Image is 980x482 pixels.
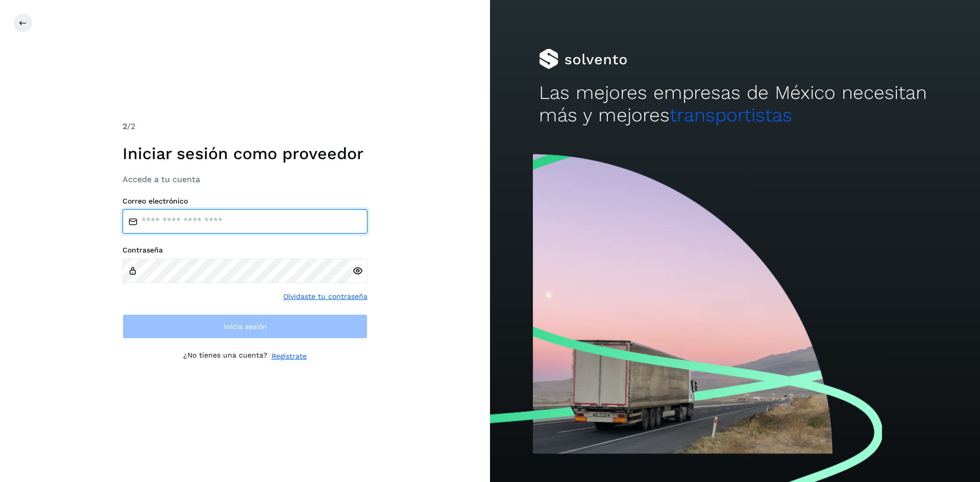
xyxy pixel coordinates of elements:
h2: Las mejores empresas de México necesitan más y mejores [539,82,931,127]
label: Contraseña [122,246,367,255]
span: transportistas [670,104,792,126]
label: Correo electrónico [122,197,367,206]
h3: Accede a tu cuenta [122,174,367,184]
a: Olvidaste tu contraseña [283,291,367,302]
div: /2 [122,120,367,133]
span: 2 [122,121,127,131]
h1: Iniciar sesión como proveedor [122,144,367,163]
span: Inicia sesión [224,323,267,330]
button: Inicia sesión [122,314,367,339]
a: Regístrate [272,351,307,362]
p: ¿No tienes una cuenta? [183,351,267,362]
